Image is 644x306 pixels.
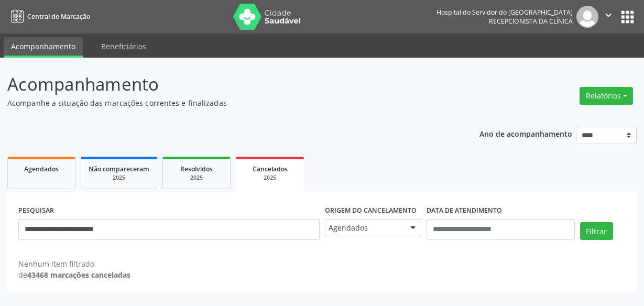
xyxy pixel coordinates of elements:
img: img [576,6,598,28]
span: Agendados [329,223,400,233]
label: PESQUISAR [18,203,54,219]
a: Beneficiários [94,37,154,56]
span: Agendados [24,165,59,173]
p: Ano de acompanhamento [479,127,572,140]
span: Cancelados [253,165,288,173]
div: 2025 [243,174,297,182]
button: Filtrar [580,222,613,240]
span: Não compareceram [89,165,149,173]
div: de [18,269,130,280]
button:  [598,6,618,28]
a: Central de Marcação [7,8,90,25]
span: Resolvidos [180,165,213,173]
div: 2025 [89,174,149,182]
p: Acompanhamento [7,71,448,97]
div: Nenhum item filtrado [18,258,130,269]
label: Origem do cancelamento [325,203,417,219]
p: Acompanhe a situação das marcações correntes e finalizadas [7,97,448,108]
strong: 43468 marcações canceladas [27,270,130,280]
div: 2025 [170,174,223,182]
button: Relatórios [580,87,633,105]
span: Recepcionista da clínica [489,17,573,26]
a: Acompanhamento [4,37,83,58]
span: Central de Marcação [27,12,90,21]
button: apps [618,8,637,26]
i:  [603,9,614,21]
label: DATA DE ATENDIMENTO [427,203,502,219]
div: Hospital do Servidor do [GEOGRAPHIC_DATA] [436,8,573,17]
